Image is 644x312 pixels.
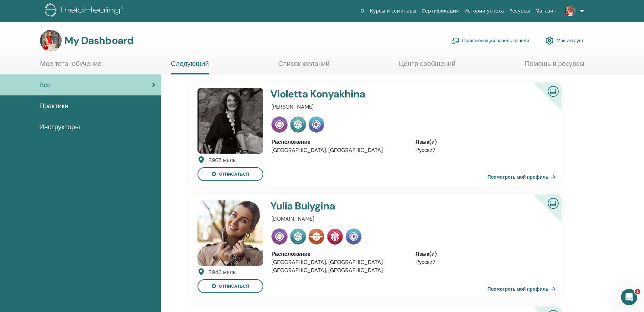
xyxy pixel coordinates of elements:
[533,5,559,17] a: Магазин
[278,60,330,73] a: Список желаний
[415,250,549,258] div: Язык(и)
[507,5,533,17] a: Ресурсы
[271,258,405,266] li: [GEOGRAPHIC_DATA], [GEOGRAPHIC_DATA]
[367,5,419,17] a: Курсы и семинары
[40,60,102,73] a: Мое тета-обучение
[271,146,405,154] li: [GEOGRAPHIC_DATA], [GEOGRAPHIC_DATA]
[208,156,236,164] div: 8967 миль
[40,30,62,51] img: default.jpg
[399,60,455,73] a: Центр сообщений
[487,170,559,184] a: Посмотреть мой профиль
[451,38,459,44] img: chalkboard-teacher.svg
[358,5,367,17] a: О
[545,195,561,210] img: Сертифицированный онлайн -инструктор
[545,33,584,48] a: Мой аккаунт
[635,289,640,294] span: 1
[525,60,584,73] a: Помощь и ресурсы
[419,5,462,17] a: Сертификация
[621,289,637,305] iframe: Intercom live chat
[208,268,236,276] div: 8943 миль
[451,33,529,48] a: Практикующий панель панели
[415,146,549,154] li: Русский
[39,101,68,111] span: Практики
[415,138,549,146] div: Язык(и)
[545,35,554,46] img: cog.svg
[45,3,126,19] img: logo.png
[198,167,263,181] button: отписаться
[270,88,502,100] h4: Violetta Konyakhina
[39,122,80,132] span: Инструкторы
[198,88,263,154] img: default.jpg
[487,282,559,296] a: Посмотреть мой профиль
[271,250,405,258] div: Расположение
[271,215,549,223] p: [DOMAIN_NAME]
[171,60,209,74] a: Следующий
[271,266,405,274] li: [GEOGRAPHIC_DATA], [GEOGRAPHIC_DATA]
[198,279,263,293] button: отписаться
[415,258,549,266] li: Русский
[523,195,562,233] div: Сертифицированный онлайн -инструктор
[523,83,562,121] div: Сертифицированный онлайн -инструктор
[545,83,561,98] img: Сертифицированный онлайн -инструктор
[64,35,133,47] h3: My Dashboard
[270,200,502,212] h4: Yulia Bulygina
[198,200,263,266] img: default.jpg
[39,80,51,90] span: Все
[271,138,405,146] div: Расположение
[271,103,549,111] p: [PERSON_NAME]
[462,5,507,17] a: Истории успеха
[565,5,576,16] img: default.jpg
